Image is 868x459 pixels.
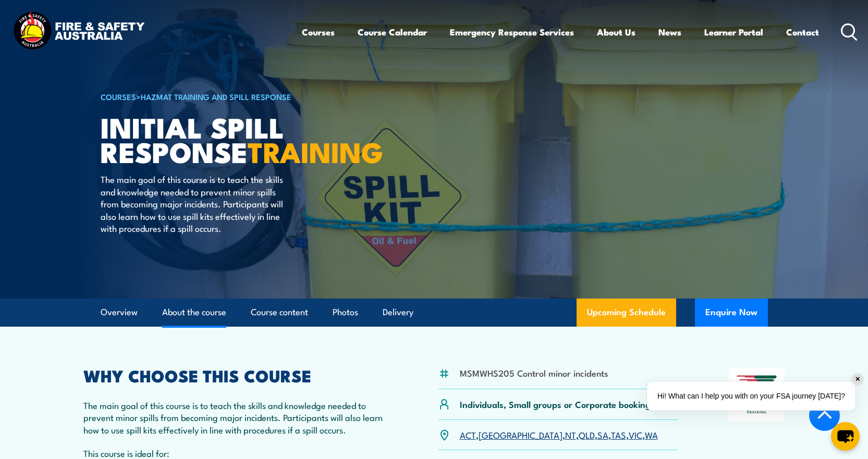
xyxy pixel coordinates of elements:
a: About the course [162,299,226,326]
button: chat-button [831,422,860,451]
a: VIC [629,428,642,441]
a: TAS [611,428,626,441]
p: The main goal of this course is to teach the skills and knowledge needed to prevent minor spills ... [83,399,388,436]
button: Enquire Now [695,299,768,327]
a: NT [565,428,576,441]
h6: > [101,90,358,103]
a: Contact [786,18,819,46]
a: Emergency Response Services [450,18,574,46]
img: Nationally Recognised Training logo. [729,368,785,421]
p: , , , , , , , [460,429,658,441]
a: Courses [302,18,335,46]
a: QLD [579,428,595,441]
a: SA [597,428,608,441]
div: ✕ [852,374,863,385]
a: HAZMAT Training and Spill Response [141,91,291,102]
a: Overview [101,299,138,326]
a: News [658,18,681,46]
a: Course Calendar [358,18,427,46]
a: COURSES [101,91,136,102]
a: Learner Portal [704,18,763,46]
h2: WHY CHOOSE THIS COURSE [83,368,388,382]
a: About Us [597,18,635,46]
li: MSMWHS205 Control minor incidents [460,367,608,379]
a: WA [645,428,658,441]
a: Photos [333,299,358,326]
a: ACT [460,428,476,441]
a: [GEOGRAPHIC_DATA] [479,428,563,441]
a: Upcoming Schedule [577,299,676,327]
p: Individuals, Small groups or Corporate bookings [460,398,655,410]
strong: TRAINING [248,129,383,172]
a: Course content [251,299,308,326]
h1: Initial Spill Response [101,115,358,163]
p: This course is ideal for: [83,447,388,459]
div: Hi! What can I help you with on your FSA journey [DATE]? [647,381,855,411]
a: Delivery [383,299,413,326]
p: The main goal of this course is to teach the skills and knowledge needed to prevent minor spills ... [101,173,291,234]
